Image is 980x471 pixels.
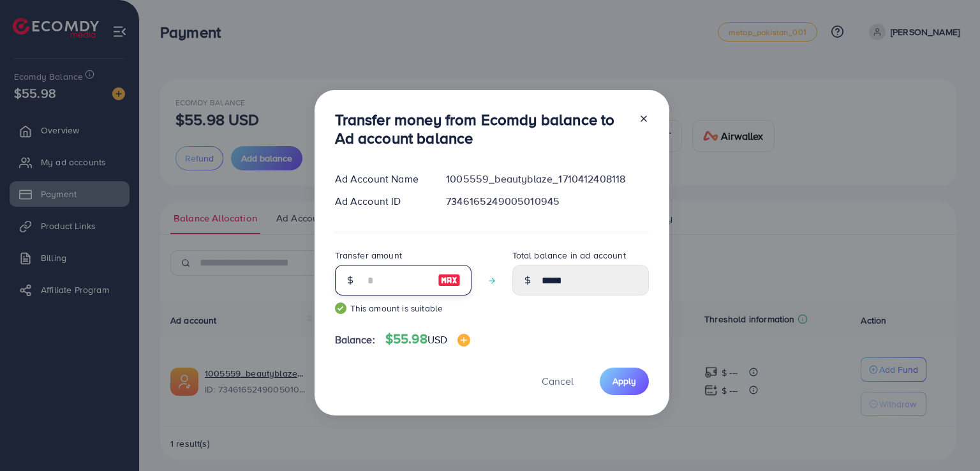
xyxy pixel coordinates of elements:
span: Cancel [542,374,574,388]
button: Apply [600,368,649,395]
iframe: Chat [926,414,970,461]
label: Transfer amount [335,249,402,262]
h3: Transfer money from Ecomdy balance to Ad account balance [335,110,628,147]
img: image [438,273,461,288]
small: This amount is suitable [335,302,471,315]
div: Ad Account ID [325,194,436,209]
img: image [457,334,470,347]
h4: $55.98 [385,331,470,347]
button: Cancel [526,368,590,395]
label: Total balance in ad account [512,249,626,262]
img: guide [335,303,346,314]
div: Ad Account Name [325,172,436,186]
div: 7346165249005010945 [436,194,658,209]
div: 1005559_beautyblaze_1710412408118 [436,172,658,186]
span: Apply [612,375,636,387]
span: Balance: [335,333,375,347]
span: USD [427,333,447,347]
